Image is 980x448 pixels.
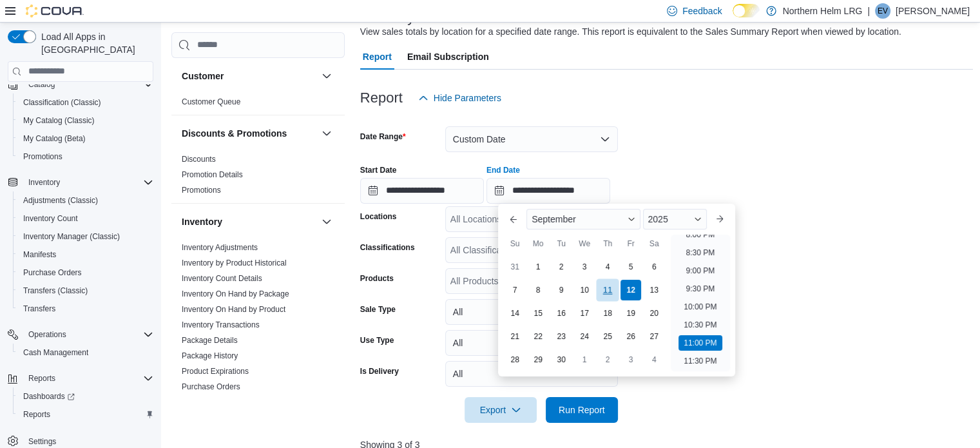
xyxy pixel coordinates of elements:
[18,301,153,317] span: Transfers
[23,249,56,260] span: Manifests
[36,30,153,56] span: Load All Apps in [GEOGRAPHIC_DATA]
[23,268,82,278] span: Purchase Orders
[671,235,729,371] ul: Time
[319,126,334,141] button: Discounts & Promotions
[445,361,618,387] button: All
[28,373,55,384] span: Reports
[182,366,249,376] span: Product Expirations
[574,303,595,324] div: day-17
[597,257,618,277] div: day-4
[18,149,68,164] a: Promotions
[504,326,525,347] div: day-21
[182,215,222,228] h3: Inventory
[360,131,406,142] label: Date Range
[23,286,88,296] span: Transfers (Classic)
[23,304,55,314] span: Transfers
[574,233,595,254] div: We
[18,211,83,226] a: Inventory Count
[23,327,72,342] button: Operations
[18,193,153,208] span: Adjustments (Classic)
[682,5,722,17] span: Feedback
[18,113,153,128] span: My Catalog (Classic)
[171,94,345,115] div: Customer
[182,382,240,391] a: Purchase Orders
[18,131,153,146] span: My Catalog (Beta)
[182,382,240,392] span: Purchase Orders
[597,233,618,254] div: Th
[551,326,572,347] div: day-23
[559,404,605,416] span: Run Report
[18,149,153,164] span: Promotions
[644,280,664,300] div: day-13
[3,326,159,344] button: Operations
[23,195,98,206] span: Adjustments (Classic)
[18,131,91,146] a: My Catalog (Beta)
[528,303,548,324] div: day-15
[360,165,397,175] label: Start Date
[182,243,258,252] a: Inventory Adjustments
[597,326,618,347] div: day-25
[620,326,641,347] div: day-26
[878,3,888,19] span: EV
[182,70,224,83] h3: Customer
[13,228,159,246] button: Inventory Manager (Classic)
[3,369,159,387] button: Reports
[28,177,60,188] span: Inventory
[28,436,56,447] span: Settings
[551,280,572,300] div: day-9
[360,178,484,204] input: Press the down key to open a popover containing a calendar.
[18,283,93,298] a: Transfers (Classic)
[171,151,345,203] div: Discounts & Promotions
[18,95,153,110] span: Classification (Classic)
[18,407,153,422] span: Reports
[18,193,103,208] a: Adjustments (Classic)
[3,173,159,191] button: Inventory
[465,397,537,423] button: Export
[13,93,159,112] button: Classification (Classic)
[18,229,153,244] span: Inventory Manager (Classic)
[574,349,595,370] div: day-1
[551,303,572,324] div: day-16
[678,299,722,315] li: 10:00 PM
[23,77,60,92] button: Catalog
[182,274,262,283] a: Inventory Count Details
[18,95,106,110] a: Classification (Classic)
[360,242,415,253] label: Classifications
[28,79,55,90] span: Catalog
[26,5,84,17] img: Cova
[18,283,153,298] span: Transfers (Classic)
[23,175,65,190] button: Inventory
[360,25,901,39] div: View sales totals by location for a specified date range. This report is equivalent to the Sales ...
[18,301,61,317] a: Transfers
[13,387,159,405] a: Dashboards
[13,112,159,130] button: My Catalog (Classic)
[503,255,666,371] div: September, 2025
[526,209,640,229] div: Button. Open the month selector. September is currently selected.
[896,3,970,19] p: [PERSON_NAME]
[182,289,289,299] span: Inventory On Hand by Package
[360,211,397,222] label: Locations
[532,214,575,224] span: September
[597,278,619,301] div: day-11
[3,75,159,93] button: Catalog
[681,281,720,297] li: 9:30 PM
[486,178,610,204] input: Press the down key to enter a popover containing a calendar. Press the escape key to close the po...
[681,263,720,278] li: 9:00 PM
[644,326,664,347] div: day-27
[182,170,243,180] span: Promotion Details
[620,257,641,277] div: day-5
[597,349,618,370] div: day-2
[13,344,159,362] button: Cash Management
[678,317,722,333] li: 10:30 PM
[18,265,153,280] span: Purchase Orders
[620,349,641,370] div: day-3
[13,148,159,166] button: Promotions
[644,349,664,370] div: day-4
[363,44,392,70] span: Report
[18,247,153,262] span: Manifests
[574,326,595,347] div: day-24
[182,351,238,360] a: Package History
[574,257,595,277] div: day-3
[182,154,216,164] span: Discounts
[445,330,618,356] button: All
